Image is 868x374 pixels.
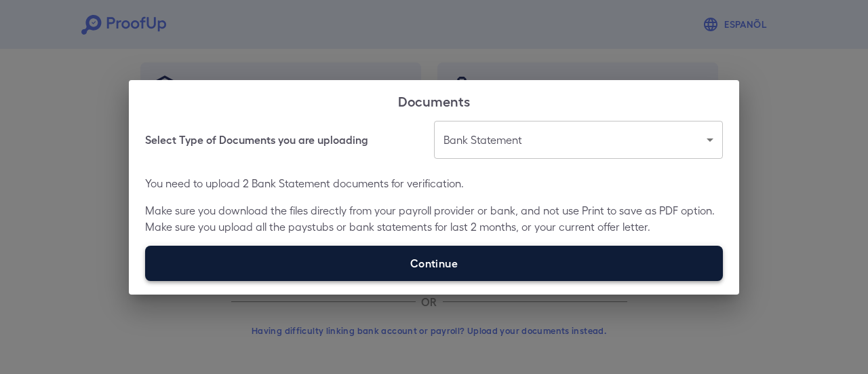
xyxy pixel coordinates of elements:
[145,132,368,148] h6: Select Type of Documents you are uploading
[145,202,723,235] p: Make sure you download the files directly from your payroll provider or bank, and not use Print t...
[145,246,723,281] label: Continue
[434,121,723,159] div: Bank Statement
[145,175,723,191] p: You need to upload 2 Bank Statement documents for verification.
[129,80,739,121] h2: Documents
